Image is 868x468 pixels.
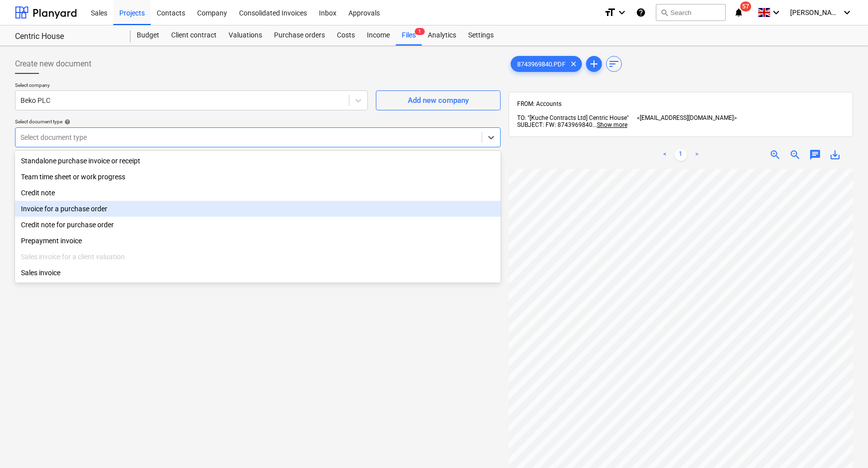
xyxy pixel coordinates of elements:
span: 1 [415,28,425,35]
i: keyboard_arrow_down [841,6,853,18]
div: Credit note for purchase order [15,217,501,233]
a: Previous page [659,149,671,161]
a: Purchase orders [268,25,331,45]
div: Credit note [15,185,501,201]
span: TO: "[Kuche Contracts Ltd] Centric House" <[EMAIL_ADDRESS][DOMAIN_NAME]> [517,114,737,121]
span: zoom_in [769,149,781,161]
span: save_alt [829,149,841,161]
i: keyboard_arrow_down [770,6,782,18]
a: Page 1 is your current page [675,149,687,161]
a: Settings [462,25,500,45]
div: Sales invoice [15,265,501,281]
div: Select document type [15,118,501,125]
iframe: Chat Widget [818,420,868,468]
span: SUBJECT: FW: 8743969840 [517,121,592,128]
a: Income [361,25,396,45]
span: help [62,119,70,125]
i: notifications [734,6,744,18]
span: 8743969840.PDF [511,60,572,68]
span: clear [568,58,579,70]
span: FROM: Accounts [517,100,562,107]
span: search [660,8,668,16]
span: zoom_out [789,149,801,161]
a: Budget [131,25,165,45]
span: chat [809,149,821,161]
a: Analytics [422,25,462,45]
span: Create new document [15,58,91,70]
button: Search [656,4,726,21]
span: add [588,58,600,70]
div: Team time sheet or work progress [15,169,501,185]
div: Standalone purchase invoice or receipt [15,153,501,169]
div: Sales invoice for a client valuation [15,249,501,265]
span: sort [608,58,620,70]
i: Knowledge base [636,6,646,18]
span: 57 [740,1,751,11]
span: Show more [597,121,627,128]
span: ... [592,121,627,128]
a: Valuations [223,25,268,45]
a: Client contract [165,25,223,45]
p: Select company [15,82,368,90]
span: [PERSON_NAME] [790,8,840,16]
div: Add new company [408,94,469,107]
div: 8743969840.PDF [511,56,582,72]
a: Costs [331,25,361,45]
div: Invoice for a purchase order [15,201,501,217]
a: Next page [691,149,703,161]
div: Centric House [15,31,119,42]
a: Files1 [396,25,422,45]
i: format_size [604,6,616,18]
i: keyboard_arrow_down [616,6,628,18]
div: Files [396,25,422,45]
div: Prepayment invoice [15,233,501,249]
button: Add new company [376,90,501,110]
